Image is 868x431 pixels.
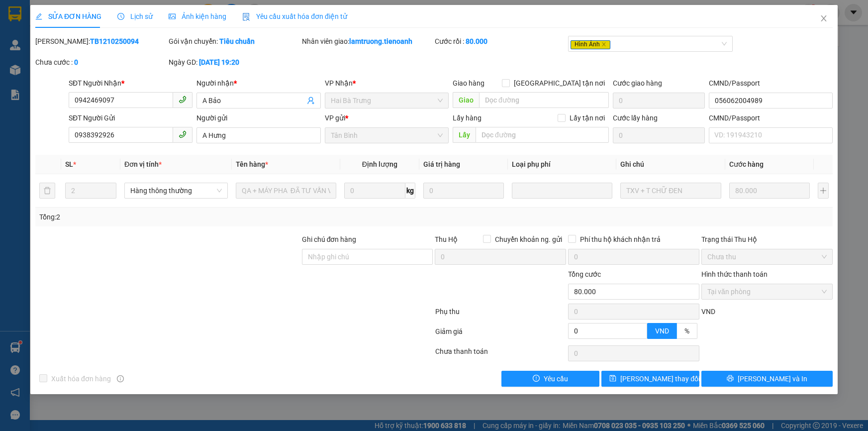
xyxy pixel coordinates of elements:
[179,130,187,138] span: phone
[701,234,833,245] div: Trạng thái Thu Hộ
[219,37,255,45] b: Tiêu chuẩn
[571,40,610,49] span: Hình Ảnh
[39,212,335,222] div: Tổng: 2
[701,270,768,278] label: Hình thức thanh toán
[566,112,609,123] span: Lấy tận nơi
[476,127,609,143] input: Dọc đường
[434,346,568,363] div: Chưa thanh toán
[601,42,606,47] span: close
[423,183,504,199] input: 0
[69,78,193,89] div: SĐT Người Nhận
[117,13,124,20] span: clock-circle
[236,183,336,199] input: VD: Bàn, Ghế
[620,183,721,199] input: Ghi Chú
[601,371,699,387] button: save[PERSON_NAME] thay đổi
[508,155,616,174] th: Loại phụ phí
[729,183,810,199] input: 0
[453,92,479,108] span: Giao
[302,249,433,265] input: Ghi chú đơn hàng
[35,12,101,20] span: SỬA ĐƠN HÀNG
[613,79,662,87] label: Cước giao hàng
[684,327,689,335] span: %
[242,13,250,21] img: icon
[466,37,487,45] b: 80.000
[236,160,268,168] span: Tên hàng
[423,160,460,168] span: Giá trị hàng
[117,12,153,20] span: Lịch sử
[117,375,124,382] span: info-circle
[169,57,300,68] div: Ngày GD:
[453,79,484,87] span: Giao hàng
[707,249,827,264] span: Chưa thu
[576,234,665,245] span: Phí thu hộ khách nhận trả
[302,235,357,243] label: Ghi chú đơn hàng
[35,13,42,20] span: edit
[35,57,167,68] div: Chưa cước :
[479,92,609,108] input: Dọc đường
[405,183,415,199] span: kg
[242,12,347,20] span: Yêu cầu xuất hóa đơn điện tử
[35,36,167,47] div: [PERSON_NAME]:
[39,183,55,199] button: delete
[820,14,828,22] span: close
[510,78,609,89] span: [GEOGRAPHIC_DATA] tận nơi
[501,371,599,387] button: exclamation-circleYêu cầu
[196,112,320,123] div: Người gửi
[169,12,226,20] span: Ảnh kiện hàng
[331,93,443,108] span: Hai Bà Trưng
[169,13,176,20] span: picture
[453,114,482,122] span: Lấy hàng
[533,375,540,383] span: exclamation-circle
[130,183,222,198] span: Hàng thông thường
[613,93,705,108] input: Cước giao hàng
[331,128,443,143] span: Tân Bình
[701,308,715,316] span: VND
[613,114,658,122] label: Cước lấy hàng
[616,155,725,174] th: Ghi chú
[727,375,734,383] span: printer
[709,78,833,89] div: CMND/Passport
[818,183,829,199] button: plus
[434,306,568,323] div: Phụ thu
[47,373,115,384] span: Xuất hóa đơn hàng
[199,58,239,66] b: [DATE] 19:20
[325,79,353,87] span: VP Nhận
[435,235,458,243] span: Thu Hộ
[307,97,315,105] span: user-add
[544,373,568,384] span: Yêu cầu
[349,37,412,45] b: lamtruong.tienoanh
[568,270,601,278] span: Tổng cước
[707,284,827,299] span: Tại văn phòng
[613,127,705,143] input: Cước lấy hàng
[325,112,449,123] div: VP gửi
[362,160,397,168] span: Định lượng
[179,96,187,104] span: phone
[655,327,669,335] span: VND
[729,160,764,168] span: Cước hàng
[701,371,833,387] button: printer[PERSON_NAME] và In
[620,373,700,384] span: [PERSON_NAME] thay đổi
[609,375,616,383] span: save
[74,58,78,66] b: 0
[124,160,162,168] span: Đơn vị tính
[709,112,833,123] div: CMND/Passport
[434,326,568,343] div: Giảm giá
[435,36,566,47] div: Cước rồi :
[69,112,193,123] div: SĐT Người Gửi
[738,373,807,384] span: [PERSON_NAME] và In
[90,37,139,45] b: TB1210250094
[169,36,300,47] div: Gói vận chuyển:
[302,36,433,47] div: Nhân viên giao:
[453,127,476,143] span: Lấy
[65,160,73,168] span: SL
[491,234,566,245] span: Chuyển khoản ng. gửi
[810,5,838,33] button: Close
[196,78,320,89] div: Người nhận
